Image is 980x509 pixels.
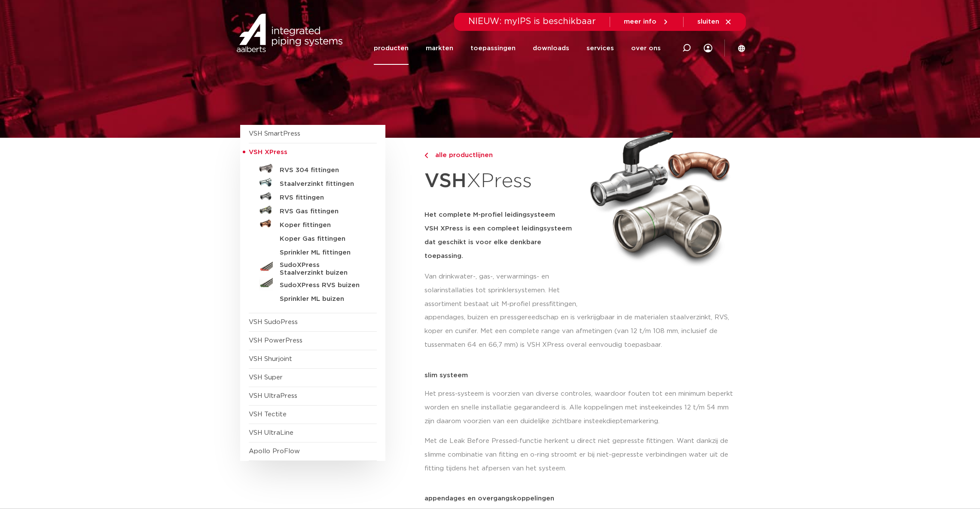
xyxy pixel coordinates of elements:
[631,32,661,65] a: over ons
[586,32,614,65] a: services
[424,311,740,352] p: appendages, buizen en pressgereedschap en is verkrijgbaar in de materialen staalverzinkt, RVS, ko...
[624,18,669,26] a: meer info
[424,387,740,428] p: Het press-systeem is voorzien van diverse controles, waardoor fouten tot een minimum beperkt word...
[697,18,732,26] a: sluiten
[424,495,740,502] p: appendages en overgangskoppelingen
[430,152,493,158] span: alle productlijnen
[280,249,365,257] h5: Sprinkler ML fittingen
[249,244,377,258] a: Sprinkler ML fittingen
[249,411,287,418] a: VSH Tectite
[249,130,300,137] a: VSH SmartPress
[249,319,298,325] a: VSH SudoPress
[697,18,719,25] span: sluiten
[249,277,377,291] a: SudoXPress RVS buizen
[249,337,302,344] a: VSH PowerPress
[249,258,377,277] a: SudoXPress Staalverzinkt buizen
[424,150,580,161] a: alle productlijnen
[280,235,365,243] h5: Koper Gas fittingen
[280,167,365,174] h5: RVS 304 fittingen
[280,208,365,215] h5: RVS Gas fittingen
[470,32,516,65] a: toepassingen
[280,194,365,202] h5: RVS fittingen
[533,32,569,65] a: downloads
[249,291,377,304] a: Sprinkler ML buizen
[249,448,300,454] a: Apollo ProFlow
[468,17,596,26] span: NIEUW: myIPS is beschikbaar
[424,171,467,191] strong: VSH
[374,32,409,65] a: producten
[426,32,453,65] a: markten
[424,165,580,198] h1: XPress
[249,162,377,176] a: RVS 304 fittingen
[249,217,377,230] a: Koper fittingen
[374,32,661,65] nav: Menu
[249,203,377,217] a: RVS Gas fittingen
[249,230,377,244] a: Koper Gas fittingen
[424,270,580,311] p: Van drinkwater-, gas-, verwarmings- en solarinstallaties tot sprinklersystemen. Het assortiment b...
[424,208,580,263] h5: Het complete M-profiel leidingsysteem VSH XPress is een compleet leidingsysteem dat geschikt is v...
[249,430,293,436] a: VSH UltraLine
[280,180,365,188] h5: Staalverzinkt fittingen
[249,176,377,189] a: Staalverzinkt fittingen
[424,153,428,158] img: chevron-right.svg
[280,261,365,277] h5: SudoXPress Staalverzinkt buizen
[249,356,292,362] a: VSH Shurjoint
[249,149,287,155] span: VSH XPress
[249,393,297,399] a: VSH UltraPress
[280,221,365,229] h5: Koper fittingen
[280,295,365,303] h5: Sprinkler ML buizen
[249,189,377,203] a: RVS fittingen
[424,372,740,379] p: slim systeem
[280,282,365,289] h5: SudoXPress RVS buizen
[624,18,656,25] span: meer info
[249,374,283,381] a: VSH Super
[424,434,740,476] p: Met de Leak Before Pressed-functie herkent u direct niet gepresste fittingen. Want dankzij de sli...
